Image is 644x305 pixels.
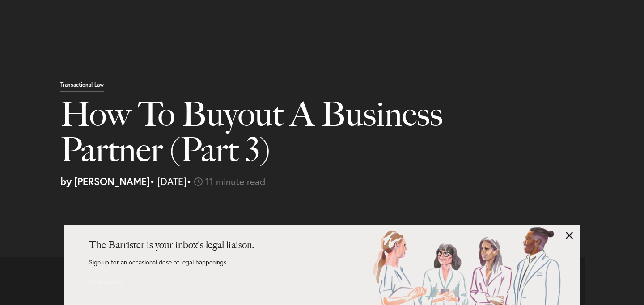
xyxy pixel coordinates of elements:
span: • [186,175,191,188]
span: 11 minute read [205,175,266,188]
h1: How To Buyout A Business Partner (Part 3) [60,96,464,177]
p: • [DATE] [60,177,637,186]
p: Sign up for an occasional dose of legal happenings. [89,259,286,274]
strong: by [PERSON_NAME] [60,175,150,188]
img: icon-time-light.svg [194,177,203,186]
p: Transactional Law [60,82,104,92]
strong: The Barrister is your inbox's legal liaison. [89,239,254,251]
input: Email Address [89,274,237,289]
